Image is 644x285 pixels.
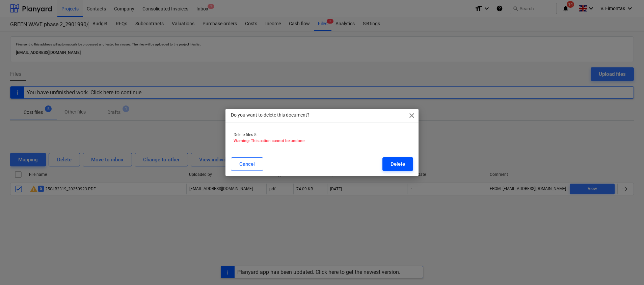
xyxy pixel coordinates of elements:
iframe: Chat Widget [610,253,644,285]
p: Do you want to delete this document? [231,112,310,119]
p: Delete files 5 [234,132,410,138]
p: Warning: This action cannot be undone [234,138,410,144]
div: Delete [391,160,405,168]
button: Cancel [231,157,263,171]
div: Cancel [239,160,255,168]
span: close [408,112,416,120]
button: Delete [382,157,413,171]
